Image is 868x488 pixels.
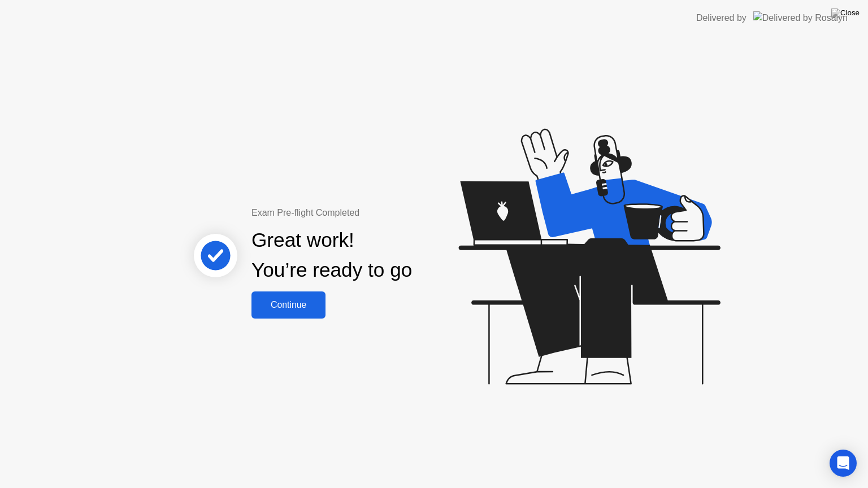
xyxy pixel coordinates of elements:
[251,225,412,285] div: Great work! You’re ready to go
[831,8,860,18] img: Close
[251,206,485,220] div: Exam Pre-flight Completed
[251,291,325,319] button: Continue
[830,450,857,477] div: Open Intercom Messenger
[255,300,322,310] div: Continue
[753,11,848,24] img: Delivered by Rosalyn
[696,11,747,25] div: Delivered by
